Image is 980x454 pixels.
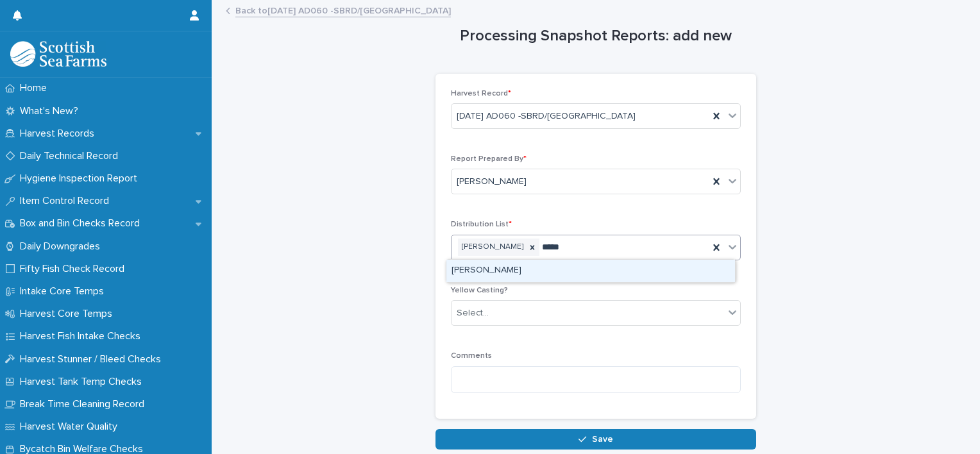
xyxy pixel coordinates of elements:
[451,352,492,360] span: Comments
[458,239,525,256] div: [PERSON_NAME]
[451,155,527,163] span: Report Prepared By
[15,128,105,140] p: Harvest Records
[457,110,636,123] span: [DATE] AD060 -SBRD/[GEOGRAPHIC_DATA]
[451,287,508,294] span: Yellow Casting?
[15,308,122,320] p: Harvest Core Temps
[15,330,151,342] p: Harvest Fish Intake Checks
[15,240,110,253] p: Daily Downgrades
[15,285,114,298] p: Intake Core Temps
[15,353,171,366] p: Harvest Stunner / Bleed Checks
[15,421,128,433] p: Harvest Water Quality
[15,150,128,162] p: Daily Technical Record
[446,260,735,282] div: David Laverty
[10,41,106,67] img: mMrefqRFQpe26GRNOUkG
[15,195,119,207] p: Item Control Record
[15,398,155,410] p: Break Time Cleaning Record
[15,376,152,388] p: Harvest Tank Temp Checks
[457,175,527,189] span: [PERSON_NAME]
[15,172,148,185] p: Hygiene Inspection Report
[15,263,135,275] p: Fifty Fish Check Record
[592,435,613,444] span: Save
[457,307,489,320] div: Select...
[435,27,756,46] h1: Processing Snapshot Reports: add new
[435,429,756,450] button: Save
[15,105,89,117] p: What's New?
[451,90,511,97] span: Harvest Record
[235,3,451,17] a: Back to[DATE] AD060 -SBRD/[GEOGRAPHIC_DATA]
[451,221,512,228] span: Distribution List
[15,217,150,230] p: Box and Bin Checks Record
[15,82,57,94] p: Home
